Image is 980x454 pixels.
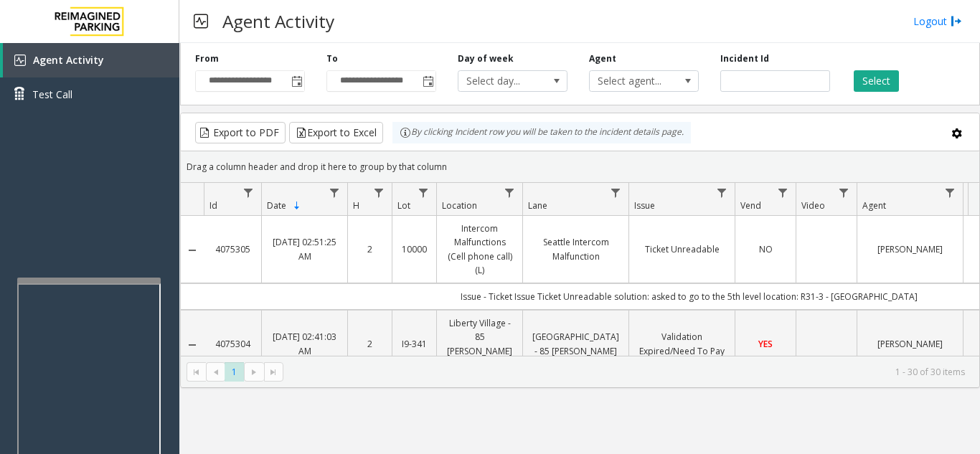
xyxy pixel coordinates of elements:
[325,183,344,202] a: Date Filter Menu
[215,4,341,39] h3: Agent Activity
[712,183,732,202] a: Issue Filter Menu
[181,245,204,256] a: Collapse Details
[442,199,477,212] span: Location
[532,330,620,357] a: [GEOGRAPHIC_DATA] - 85 [PERSON_NAME]
[181,154,979,179] div: Drag a column header and drop it here to group by that column
[392,122,691,143] div: By clicking Incident row you will be taken to the incident details page.
[194,4,208,39] img: pageIcon
[606,183,626,202] a: Lane Filter Menu
[744,337,787,351] a: YES
[528,199,547,212] span: Lane
[458,52,514,65] label: Day of week
[866,242,954,256] a: [PERSON_NAME]
[532,235,620,263] a: Seattle Intercom Malfunction
[773,183,793,202] a: Vend Filter Menu
[634,199,655,212] span: Issue
[401,242,428,256] a: 10000
[500,183,519,202] a: Location Filter Menu
[239,183,258,202] a: Id Filter Menu
[181,183,979,356] div: Data table
[951,14,962,29] img: logout
[759,243,773,255] span: NO
[181,339,204,351] a: Collapse Details
[291,200,303,212] span: Sortable
[720,52,769,65] label: Incident Id
[369,183,389,202] a: H Filter Menu
[420,71,435,91] span: Toggle popup
[446,222,514,277] a: Intercom Malfunctions (Cell phone call) (L)
[913,14,962,29] a: Logout
[862,199,886,212] span: Agent
[458,71,545,91] span: Select day...
[446,316,514,372] a: Liberty Village - 85 [PERSON_NAME] (I)
[638,330,726,357] a: Validation Expired/Need To Pay
[854,70,899,92] button: Select
[225,362,244,382] span: Page 1
[289,122,383,143] button: Export to Excel
[589,52,616,65] label: Agent
[357,242,383,256] a: 2
[212,242,253,256] a: 4075305
[638,242,726,256] a: Ticket Unreadable
[270,330,339,357] a: [DATE] 02:41:03 AM
[326,52,338,65] label: To
[866,337,954,351] a: [PERSON_NAME]
[400,127,411,138] img: infoIcon.svg
[292,366,965,378] kendo-pager-info: 1 - 30 of 30 items
[414,183,433,202] a: Lot Filter Menu
[209,199,217,212] span: Id
[401,337,428,351] a: I9-341
[834,183,854,202] a: Video Filter Menu
[744,242,787,256] a: NO
[357,337,383,351] a: 2
[758,338,773,350] span: YES
[353,199,359,212] span: H
[288,71,304,91] span: Toggle popup
[32,87,72,102] span: Test Call
[801,199,825,212] span: Video
[267,199,286,212] span: Date
[941,183,960,202] a: Agent Filter Menu
[3,43,179,77] a: Agent Activity
[397,199,410,212] span: Lot
[14,55,26,66] img: 'icon'
[195,52,219,65] label: From
[212,337,253,351] a: 4075304
[195,122,286,143] button: Export to PDF
[590,71,677,91] span: Select agent...
[740,199,761,212] span: Vend
[270,235,339,263] a: [DATE] 02:51:25 AM
[33,53,104,67] span: Agent Activity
